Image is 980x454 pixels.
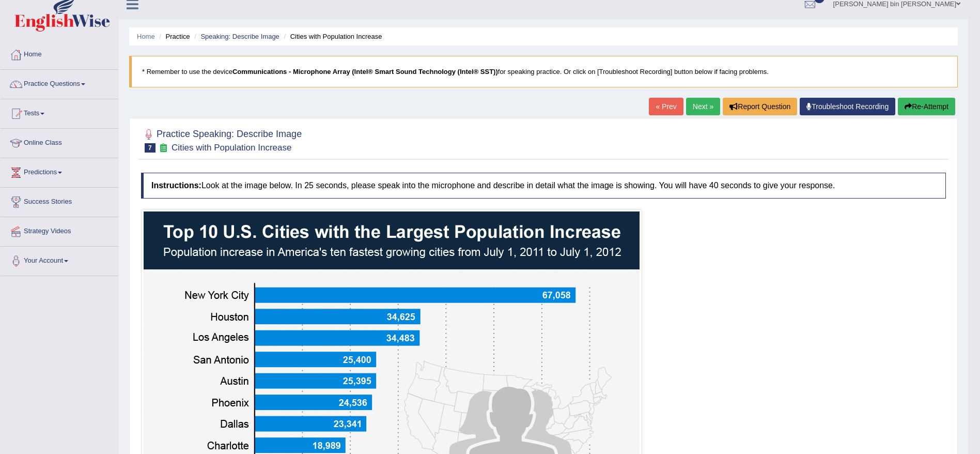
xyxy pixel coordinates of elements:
span: 7 [145,143,155,153]
a: Practice Questions [1,70,118,96]
a: Home [137,33,155,40]
a: Strategy Videos [1,217,118,243]
a: Tests [1,99,118,125]
a: « Prev [649,98,683,115]
small: Cities with Population Increase [172,143,291,153]
blockquote: * Remember to use the device for speaking practice. Or click on [Troubleshoot Recording] button b... [129,56,958,87]
a: Troubleshoot Recording [800,98,895,115]
h2: Practice Speaking: Describe Image [141,127,302,153]
small: Exam occurring question [158,143,169,153]
b: Instructions: [151,181,201,190]
b: Communications - Microphone Array (Intel® Smart Sound Technology (Intel® SST)) [232,68,498,75]
button: Report Question [723,98,797,115]
a: Your Account [1,247,118,273]
a: Predictions [1,158,118,184]
li: Practice [157,32,190,41]
a: Home [1,40,118,66]
a: Next » [686,98,720,115]
a: Speaking: Describe Image [200,33,279,40]
a: Online Class [1,129,118,155]
h4: Look at the image below. In 25 seconds, please speak into the microphone and describe in detail w... [141,173,946,199]
li: Cities with Population Increase [281,32,382,41]
a: Success Stories [1,188,118,214]
button: Re-Attempt [898,98,955,115]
